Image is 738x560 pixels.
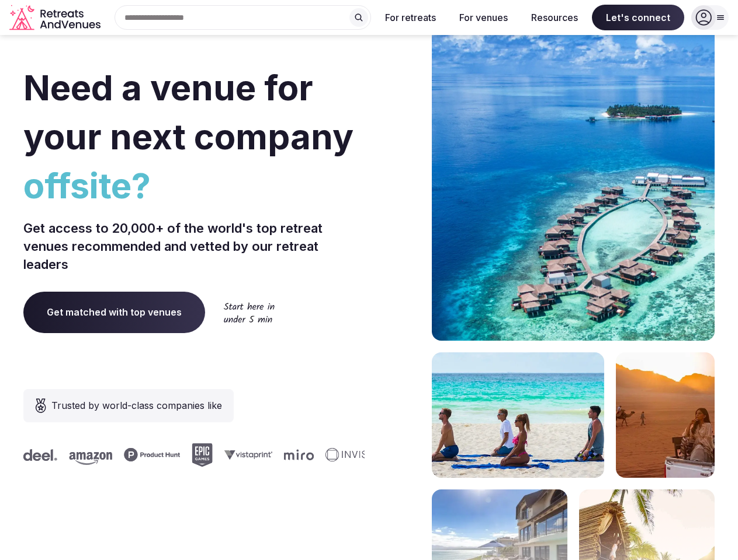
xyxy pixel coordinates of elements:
svg: Retreats and Venues company logo [9,5,103,31]
button: For venues [450,5,517,30]
button: Resources [522,5,587,30]
img: Start here in under 5 min [224,302,275,323]
svg: Vistaprint company logo [223,450,271,460]
img: woman sitting in back of truck with camels [616,352,715,478]
button: For retreats [376,5,445,30]
svg: Miro company logo [283,449,313,460]
img: yoga on tropical beach [432,352,604,478]
svg: Invisible company logo [324,448,389,462]
span: Need a venue for your next company [23,66,354,157]
svg: Epic Games company logo [190,443,212,467]
span: Trusted by world-class companies like [51,398,222,412]
svg: Deel company logo [22,449,56,461]
a: Get matched with top venues [23,292,205,332]
span: Let's connect [592,5,684,30]
span: offsite? [23,161,365,210]
p: Get access to 20,000+ of the world's top retreat venues recommended and vetted by our retreat lea... [23,219,365,273]
a: Visit the homepage [9,5,103,31]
